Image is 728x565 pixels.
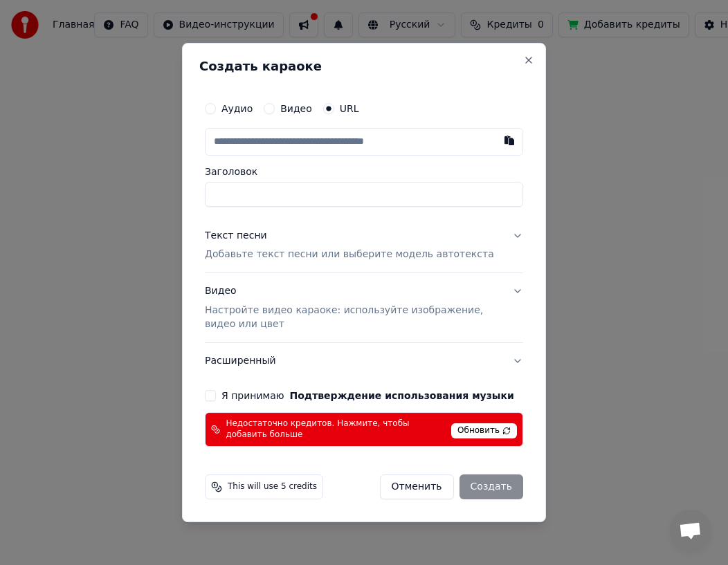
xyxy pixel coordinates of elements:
[226,418,446,441] span: Недостаточно кредитов. Нажмите, чтобы добавить больше
[205,285,501,332] div: Видео
[221,391,514,400] label: Я принимаю
[205,248,494,262] p: Добавьте текст песни или выберите модель автотекста
[205,274,523,343] button: ВидеоНастройте видео караоке: используйте изображение, видео или цвет
[340,104,359,113] label: URL
[221,104,253,113] label: Аудио
[380,474,454,499] button: Отменить
[205,167,523,176] label: Заголовок
[205,218,523,273] button: Текст песниДобавьте текст песни или выберите модель автотекста
[451,423,517,438] span: Обновить
[290,391,514,400] button: Я принимаю
[205,343,523,379] button: Расширенный
[205,304,501,332] p: Настройте видео караоке: используйте изображение, видео или цвет
[280,104,312,113] label: Видео
[205,229,267,243] div: Текст песни
[199,60,529,73] h2: Создать караоке
[228,481,317,492] span: This will use 5 credits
